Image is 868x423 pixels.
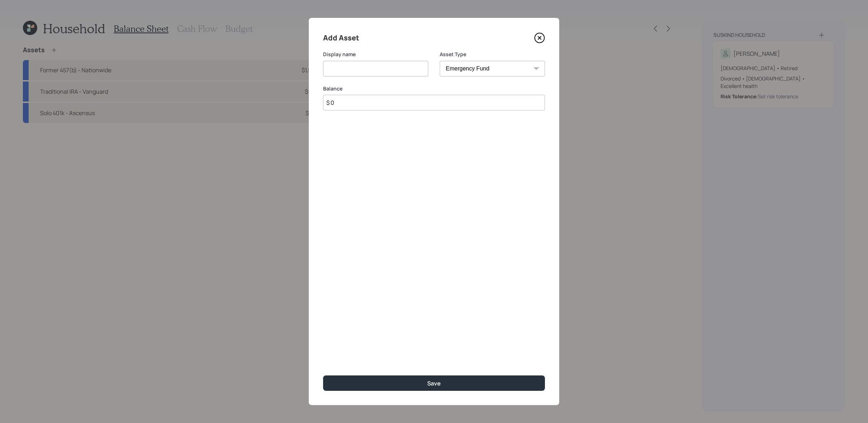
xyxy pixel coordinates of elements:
div: Save [427,379,441,387]
label: Asset Type [440,51,545,58]
button: Save [323,375,545,391]
label: Display name [323,51,428,58]
h4: Add Asset [323,32,359,44]
label: Balance [323,85,545,92]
